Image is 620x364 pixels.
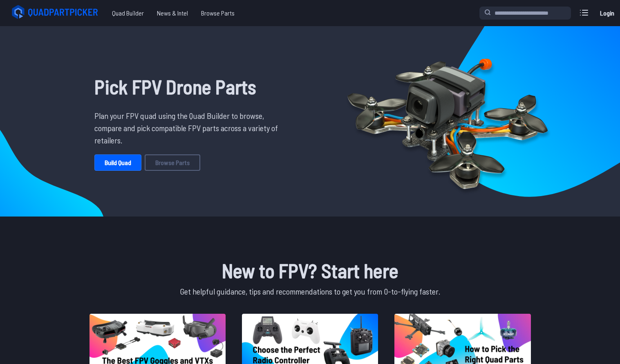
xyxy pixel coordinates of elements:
p: Get helpful guidance, tips and recommendations to get you from 0-to-flying faster. [88,285,533,297]
h1: Pick FPV Drone Parts [94,72,284,101]
p: Plan your FPV quad using the Quad Builder to browse, compare and pick compatible FPV parts across... [94,109,284,146]
a: Browse Parts [195,5,241,21]
a: Browse Parts [145,154,200,171]
a: Quad Builder [105,5,150,21]
a: News & Intel [150,5,195,21]
h1: New to FPV? Start here [88,256,533,285]
a: Build Quad [94,154,141,171]
a: Login [597,5,617,21]
img: Quadcopter [330,40,565,203]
